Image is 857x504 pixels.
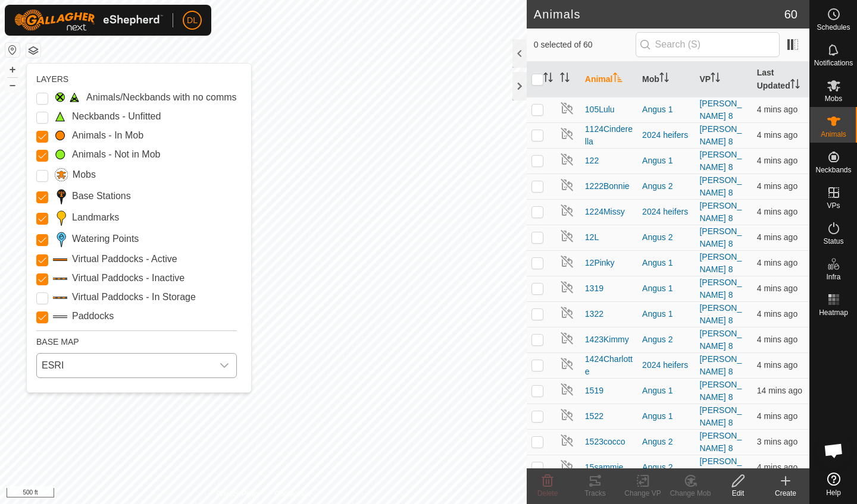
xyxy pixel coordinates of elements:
div: Angus 1 [642,257,690,269]
span: Notifications [814,59,853,67]
a: [PERSON_NAME] 8 [699,201,742,223]
label: Animals - Not in Mob [72,147,161,162]
img: returning off [560,305,574,320]
label: Virtual Paddocks - In Storage [72,290,196,304]
button: – [5,78,20,92]
span: 105Lulu [585,103,615,116]
a: [PERSON_NAME] 8 [699,150,742,172]
a: [PERSON_NAME] 8 [699,456,742,478]
label: Virtual Paddocks - Inactive [72,271,184,285]
span: 1424Charlotte [585,353,633,378]
div: Open chat [816,433,852,468]
label: Base Stations [72,189,131,203]
th: VP [695,62,752,97]
div: Edit [714,488,762,499]
th: Last Updated [752,62,809,97]
label: Paddocks [72,309,114,323]
span: Delete [537,489,558,497]
img: returning off [560,382,574,396]
div: Angus 2 [642,231,690,244]
span: 13 Sep 2025 at 7:55 pm [757,105,797,114]
span: Status [823,238,843,245]
span: VPs [827,202,840,209]
span: 13 Sep 2025 at 7:56 pm [757,437,797,446]
button: Reset Map [5,43,20,57]
img: returning off [560,101,574,115]
a: [PERSON_NAME] 8 [699,99,742,121]
span: Infra [826,273,840,281]
img: returning off [560,178,574,192]
div: Angus 1 [642,282,690,295]
label: Watering Points [72,232,139,246]
img: returning off [560,331,574,345]
span: 1319 [585,282,603,295]
a: [PERSON_NAME] 8 [699,278,742,300]
div: Change Mob [667,488,714,499]
img: returning off [560,357,574,371]
a: [PERSON_NAME] 8 [699,175,742,197]
a: [PERSON_NAME] 8 [699,252,742,274]
div: Angus 1 [642,410,690,423]
label: Virtual Paddocks - Active [72,252,177,266]
a: [PERSON_NAME] 8 [699,431,742,453]
span: 13 Sep 2025 at 7:56 pm [757,462,797,472]
th: Animal [580,62,637,97]
a: [PERSON_NAME] 8 [699,380,742,402]
span: Mobs [825,95,842,102]
span: 1519 [585,385,603,397]
p-sorticon: Activate to sort [659,74,669,84]
span: 1322 [585,308,603,320]
a: [PERSON_NAME] 8 [699,329,742,351]
div: Angus 2 [642,461,690,474]
button: + [5,62,20,77]
span: 13 Sep 2025 at 7:56 pm [757,156,797,165]
div: Angus 2 [642,333,690,346]
a: Help [810,468,857,501]
span: 122 [585,155,599,167]
span: 13 Sep 2025 at 7:55 pm [757,309,797,319]
span: Animals [821,131,846,138]
a: [PERSON_NAME] 8 [699,124,742,146]
span: 13 Sep 2025 at 7:45 pm [757,386,802,395]
span: 12L [585,231,599,244]
label: Neckbands - Unfitted [72,109,161,124]
img: returning off [560,280,574,294]
label: Mobs [73,168,96,182]
div: LAYERS [36,73,237,86]
span: 13 Sep 2025 at 7:55 pm [757,283,797,293]
div: 2024 heifers [642,206,690,218]
span: ESRI [37,354,212,377]
a: Privacy Policy [216,489,261,499]
img: returning off [560,459,574,473]
label: Animals/Neckbands with no comms [86,90,237,105]
label: Animals - In Mob [72,128,143,143]
span: 13 Sep 2025 at 7:55 pm [757,181,797,191]
div: Angus 1 [642,385,690,397]
img: returning off [560,152,574,166]
label: Landmarks [72,210,119,225]
a: [PERSON_NAME] 8 [699,405,742,427]
img: returning off [560,127,574,141]
span: 1523cocco [585,436,625,448]
span: Help [826,489,841,496]
img: returning off [560,229,574,243]
a: [PERSON_NAME] 8 [699,354,742,376]
p-sorticon: Activate to sort [711,74,720,84]
img: returning off [560,433,574,448]
img: returning off [560,203,574,218]
span: DL [187,14,198,27]
a: [PERSON_NAME] 8 [699,226,742,248]
div: Angus 2 [642,180,690,193]
div: 2024 heifers [642,359,690,371]
p-sorticon: Activate to sort [543,74,553,84]
span: 60 [784,5,797,23]
div: Change VP [619,488,667,499]
span: 15sammie [585,461,624,474]
img: Gallagher Logo [14,10,163,31]
span: 13 Sep 2025 at 7:56 pm [757,411,797,421]
div: Tracks [571,488,619,499]
img: returning off [560,408,574,422]
div: Create [762,488,809,499]
span: 13 Sep 2025 at 7:56 pm [757,360,797,370]
div: Angus 1 [642,308,690,320]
